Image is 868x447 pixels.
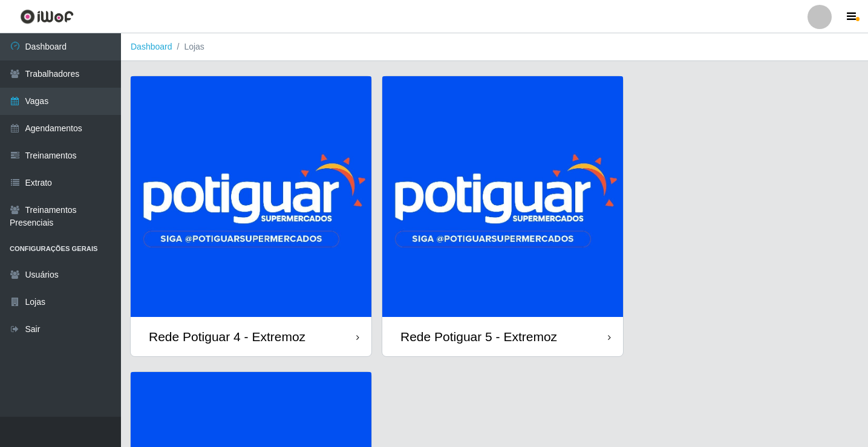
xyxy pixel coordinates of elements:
[20,9,74,24] img: CoreUI Logo
[131,76,371,317] img: cardImg
[149,329,305,344] div: Rede Potiguar 4 - Extremoz
[172,41,204,53] li: Lojas
[400,329,557,344] div: Rede Potiguar 5 - Extremoz
[382,76,623,317] img: cardImg
[382,76,623,356] a: Rede Potiguar 5 - Extremoz
[131,42,172,51] a: Dashboard
[131,76,371,356] a: Rede Potiguar 4 - Extremoz
[121,33,868,61] nav: breadcrumb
